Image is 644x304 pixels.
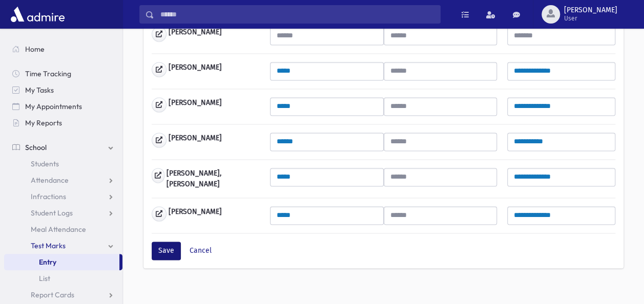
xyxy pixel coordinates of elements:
b: [PERSON_NAME] [169,27,222,41]
span: Student Logs [31,208,73,218]
span: Entry [39,257,56,267]
span: Test Marks [31,241,66,250]
span: List [39,274,50,283]
a: Infractions [4,188,122,205]
a: My Reports [4,115,122,131]
span: User [564,14,617,23]
span: School [25,143,47,152]
a: Test Marks [4,237,122,254]
a: My Appointments [4,98,122,115]
span: Infractions [31,192,66,201]
span: Students [31,159,59,168]
b: [PERSON_NAME] [169,62,222,77]
a: My Tasks [4,82,122,98]
a: Students [4,156,122,172]
a: Cancel [190,246,212,255]
b: [PERSON_NAME] [169,133,222,147]
a: Entry [4,254,119,270]
span: Home [25,45,45,54]
b: [PERSON_NAME], [PERSON_NAME] [167,168,260,189]
a: List [4,270,122,287]
a: Home [4,41,122,57]
a: School [4,139,122,156]
span: Attendance [31,176,69,185]
input: Search [154,5,440,24]
span: Meal Attendance [31,225,86,234]
span: [PERSON_NAME] [564,6,617,14]
a: Time Tracking [4,66,122,82]
a: Attendance [4,172,122,188]
a: Student Logs [4,205,122,221]
b: [PERSON_NAME] [169,206,222,221]
span: My Reports [25,118,62,127]
img: AdmirePro [8,4,67,25]
a: Report Cards [4,287,122,303]
b: [PERSON_NAME] [169,97,222,112]
a: Meal Attendance [4,221,122,237]
span: Time Tracking [25,69,71,78]
span: My Tasks [25,85,54,95]
span: My Appointments [25,102,82,111]
button: Save [152,242,181,260]
span: Report Cards [31,290,74,299]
